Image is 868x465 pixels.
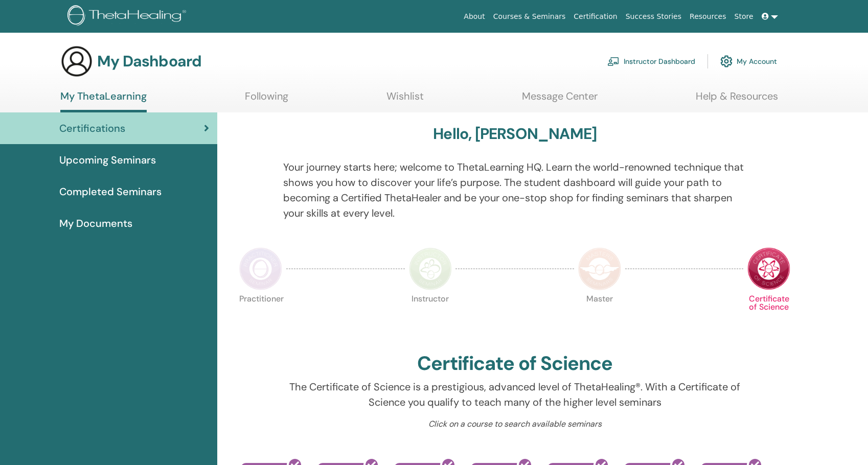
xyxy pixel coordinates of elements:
[60,45,93,78] img: generic-user-icon.jpg
[747,295,790,338] p: Certificate of Science
[245,90,288,110] a: Following
[59,216,132,231] span: My Documents
[686,7,730,26] a: Resources
[97,52,201,71] h3: My Dashboard
[417,352,612,376] h2: Certificate of Science
[59,121,125,136] span: Certifications
[239,295,282,338] p: Practitioner
[59,184,162,199] span: Completed Seminars
[622,7,686,26] a: Success Stories
[409,295,452,338] p: Instructor
[409,247,452,290] img: Instructor
[747,247,790,290] img: Certificate of Science
[607,57,620,66] img: chalkboard-teacher.svg
[720,53,733,70] img: cog.svg
[569,7,621,26] a: Certification
[578,247,621,290] img: Master
[386,90,424,110] a: Wishlist
[60,90,147,112] a: My ThetaLearning
[283,379,746,410] p: The Certificate of Science is a prestigious, advanced level of ThetaHealing®. With a Certificate ...
[489,7,570,26] a: Courses & Seminars
[239,247,282,290] img: Practitioner
[720,50,777,73] a: My Account
[59,152,156,168] span: Upcoming Seminars
[696,90,778,110] a: Help & Resources
[730,7,758,26] a: Store
[460,7,489,26] a: About
[607,50,695,73] a: Instructor Dashboard
[433,125,597,143] h3: Hello, [PERSON_NAME]
[522,90,598,110] a: Message Center
[283,418,746,430] p: Click on a course to search available seminars
[283,159,746,221] p: Your journey starts here; welcome to ThetaLearning HQ. Learn the world-renowned technique that sh...
[578,295,621,338] p: Master
[67,5,190,28] img: logo.png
